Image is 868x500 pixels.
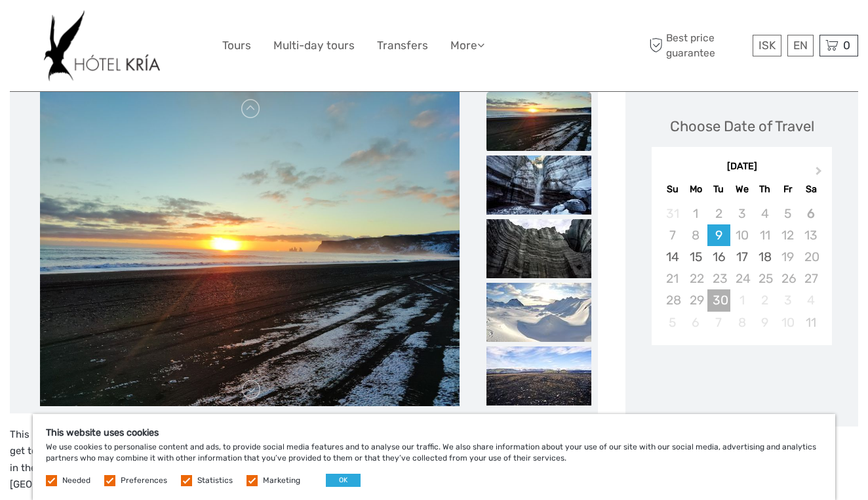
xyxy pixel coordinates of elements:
div: Not available Sunday, September 7th, 2025 [661,224,684,246]
div: Choose Saturday, October 11th, 2025 [799,312,822,333]
div: [DATE] [652,160,832,174]
span: Best price guarantee [646,31,750,60]
div: Not available Monday, October 6th, 2025 [684,312,707,333]
div: Not available Sunday, October 5th, 2025 [661,312,684,333]
div: Su [661,180,684,198]
div: Not available Wednesday, October 8th, 2025 [730,312,753,333]
h5: This website uses cookies [46,427,822,438]
label: Marketing [263,475,300,486]
button: OK [326,474,361,487]
div: Not available Monday, September 22nd, 2025 [684,268,707,289]
div: Not available Saturday, September 6th, 2025 [799,203,822,224]
div: Not available Thursday, September 4th, 2025 [753,203,776,224]
button: Next Month [810,163,831,184]
div: month 2025-09 [656,203,827,333]
div: Not available Saturday, September 20th, 2025 [799,246,822,268]
div: Loading... [738,379,746,388]
div: Not available Saturday, September 13th, 2025 [799,224,822,246]
p: This is a super jeep adventure with the unforgettable experience of walking through caves made fr... [10,427,598,493]
div: Not available Wednesday, September 24th, 2025 [730,268,753,289]
a: Multi-day tours [273,36,355,55]
div: Not available Thursday, October 9th, 2025 [753,312,776,333]
div: Tu [707,180,730,198]
div: We [730,180,753,198]
div: Choose Thursday, September 18th, 2025 [753,246,776,268]
img: 532-e91e591f-ac1d-45f7-9962-d0f146f45aa0_logo_big.jpg [44,10,160,81]
button: Open LiveChat chat widget [151,20,167,36]
img: a5a0e4a4e51b48da9e3acdbeb6c58a2a_main_slider.jpeg [40,92,460,407]
a: Tours [222,36,251,55]
label: Needed [62,475,90,486]
div: Not available Sunday, September 28th, 2025 [661,289,684,311]
div: Not available Saturday, September 27th, 2025 [799,268,822,289]
div: Not available Tuesday, October 7th, 2025 [707,312,730,333]
div: Not available Thursday, September 25th, 2025 [753,268,776,289]
div: Not available Friday, September 5th, 2025 [776,203,799,224]
div: Not available Friday, September 19th, 2025 [776,246,799,268]
span: 0 [841,39,852,52]
img: 254e458c98554bfb8e84c7b6307d16ba_slider_thumbnail.jpg [486,219,591,278]
div: Not available Sunday, September 21st, 2025 [661,268,684,289]
div: Not available Thursday, September 11th, 2025 [753,224,776,246]
div: Not available Friday, September 12th, 2025 [776,224,799,246]
div: Choose Wednesday, September 17th, 2025 [730,246,753,268]
div: Not available Monday, September 29th, 2025 [684,289,707,311]
div: Not available Friday, October 3rd, 2025 [776,289,799,311]
p: We're away right now. Please check back later! [18,23,148,33]
div: Not available Tuesday, September 23rd, 2025 [707,268,730,289]
img: 0a1146cb9b844001943ea79a560eb4e7_slider_thumbnail.jpeg [486,283,591,342]
div: Not available Saturday, October 4th, 2025 [799,289,822,311]
div: Fr [776,180,799,198]
a: Transfers [377,36,428,55]
div: EN [787,35,814,56]
img: a5a0e4a4e51b48da9e3acdbeb6c58a2a_slider_thumbnail.jpeg [486,92,591,151]
div: We use cookies to personalise content and ads, to provide social media features and to analyse ou... [33,414,835,500]
div: Not available Friday, October 10th, 2025 [776,312,799,333]
div: Not available Tuesday, September 2nd, 2025 [707,203,730,224]
div: Choose Monday, September 15th, 2025 [684,246,707,268]
div: Not available Wednesday, September 3rd, 2025 [730,203,753,224]
label: Statistics [197,475,233,486]
div: Th [753,180,776,198]
div: Not available Wednesday, October 1st, 2025 [730,289,753,311]
div: Choose Tuesday, September 16th, 2025 [707,246,730,268]
label: Preferences [121,475,167,486]
div: Not available Monday, September 1st, 2025 [684,203,707,224]
a: More [450,36,484,55]
div: Sa [799,180,822,198]
div: Not available Friday, September 26th, 2025 [776,268,799,289]
img: ac09301505e44ee7abef3a429ad734ba_slider_thumbnail.jpg [486,346,591,406]
span: ISK [759,39,776,52]
div: Choose Sunday, September 14th, 2025 [661,246,684,268]
div: Mo [684,180,707,198]
div: Not available Thursday, October 2nd, 2025 [753,289,776,311]
div: Not available Tuesday, September 30th, 2025 [707,289,730,311]
div: Not available Monday, September 8th, 2025 [684,224,707,246]
div: Choose Date of Travel [670,116,814,136]
div: Not available Wednesday, September 10th, 2025 [730,224,753,246]
div: Not available Sunday, August 31st, 2025 [661,203,684,224]
img: bf2f40f5483c404b9443d187345764a5_slider_thumbnail.jpeg [486,156,591,215]
div: Choose Tuesday, September 9th, 2025 [707,224,730,246]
